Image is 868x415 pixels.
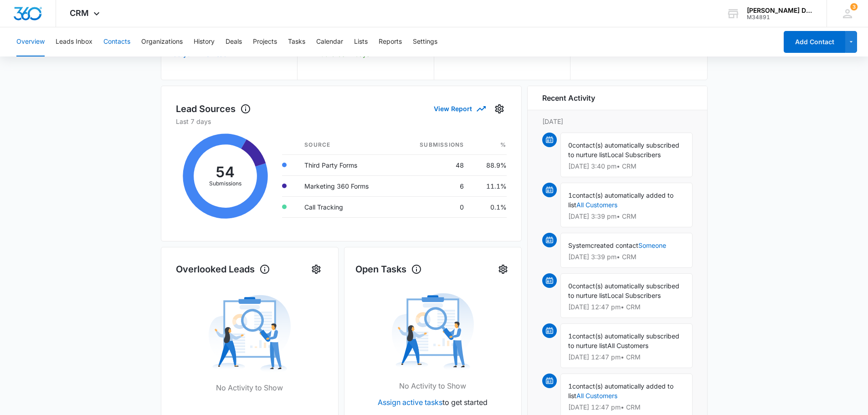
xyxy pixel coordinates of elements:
div: notifications count [850,3,858,10]
h1: Overlooked Leads [176,262,270,276]
button: History [194,27,215,56]
button: Deals [226,27,242,56]
th: Source [297,135,397,155]
p: [DATE] [542,117,693,126]
span: contact(s) automatically subscribed to nurture list [568,141,679,159]
button: Calendar [316,27,343,56]
button: Add Contact [784,31,845,53]
span: Local Subscribers [607,151,661,159]
p: No Activity to Show [399,380,466,391]
p: [DATE] 3:39 pm • CRM [568,213,685,220]
p: Last 7 days [176,117,507,126]
p: [DATE] 3:40 pm • CRM [568,163,685,169]
a: All Customers [576,392,617,400]
a: Assign active tasks [378,398,442,407]
span: CRM [70,8,89,18]
h1: Open Tasks [355,262,422,276]
p: [DATE] 3:39 pm • CRM [568,254,685,260]
span: 1 [568,382,572,390]
button: Settings [492,102,507,116]
a: All Customers [576,201,617,209]
button: Reports [379,27,402,56]
button: Tasks [288,27,305,56]
td: 0 [397,196,471,217]
a: Someone [638,241,666,249]
th: % [471,135,506,155]
span: created contact [591,241,638,249]
td: Third Party Forms [297,154,397,175]
button: Overview [16,27,45,56]
p: [DATE] 12:47 pm • CRM [568,304,685,310]
button: Lists [354,27,368,56]
p: to get started [378,397,488,408]
span: Local Subscribers [607,292,661,299]
span: 1 [568,332,572,340]
div: account name [747,7,813,14]
p: 96% last 7 days [320,51,370,57]
span: contact(s) automatically subscribed to nurture list [568,282,679,299]
button: Projects [253,27,277,56]
span: contact(s) automatically added to list [568,382,673,400]
td: Marketing 360 Forms [297,175,397,196]
button: Leads Inbox [56,27,92,56]
p: [DATE] 12:47 pm • CRM [568,354,685,360]
td: Call Tracking [297,196,397,217]
span: System [568,241,591,249]
span: 0 [568,141,572,149]
p: [DATE] 12:47 pm • CRM [568,404,685,410]
span: contact(s) automatically subscribed to nurture list [568,332,679,349]
td: 6 [397,175,471,196]
div: account id [747,14,813,20]
td: 11.1% [471,175,506,196]
span: 0 [568,282,572,290]
button: Contacts [103,27,130,56]
h1: Lead Sources [176,102,251,116]
span: contact(s) automatically added to list [568,191,673,209]
td: 0.1% [471,196,506,217]
button: Settings [413,27,437,56]
button: Settings [309,262,324,277]
th: Submissions [397,135,471,155]
button: View Report [434,101,485,117]
td: 48 [397,154,471,175]
button: Organizations [141,27,183,56]
span: All Customers [607,342,648,349]
h6: Recent Activity [542,92,595,103]
span: 1 [568,191,572,199]
td: 88.9% [471,154,506,175]
button: Settings [496,262,510,277]
p: No Activity to Show [216,382,283,393]
span: 3 [850,3,858,10]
